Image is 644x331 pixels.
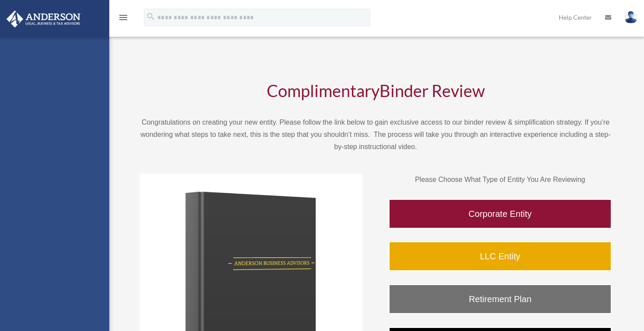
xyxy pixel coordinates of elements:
[118,12,129,23] i: menu
[146,12,156,21] i: search
[379,80,485,101] span: Binder Review
[267,80,379,101] span: Complimentary
[389,284,612,314] a: Retirement Plan
[118,15,129,23] a: menu
[389,241,612,271] a: LLC Entity
[4,10,83,28] img: Anderson Advisors Platinum Portal
[389,199,612,229] a: Corporate Entity
[624,11,637,24] img: User Pic
[389,174,612,186] p: Please Choose What Type of Entity You Are Reviewing
[139,116,612,153] p: Congratulations on creating your new entity. Please follow the link below to gain exclusive acces...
